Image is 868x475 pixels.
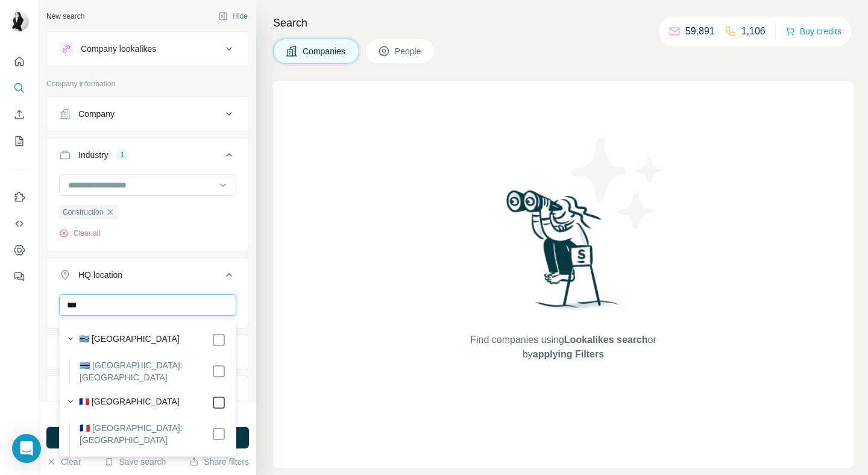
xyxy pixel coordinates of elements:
span: Lookalikes search [564,335,648,345]
p: 1,106 [741,24,766,39]
button: HQ location [47,260,248,294]
button: Industry1 [47,140,248,174]
button: Enrich CSV [10,104,29,125]
img: Surfe Illustration - Woman searching with binoculars [501,187,626,321]
button: Employees (size) [47,379,248,407]
label: 🇧🇼 [GEOGRAPHIC_DATA] [79,333,180,347]
button: My lists [10,130,29,152]
button: Use Surfe on LinkedIn [10,186,29,208]
button: Search [10,77,29,99]
button: Feedback [10,266,29,288]
span: Companies [303,45,347,57]
div: 1 [116,149,130,160]
div: HQ location [78,269,122,281]
button: Hide [210,7,256,25]
div: Industry [78,149,108,161]
button: Company [47,99,248,128]
div: Company lookalikes [81,43,156,55]
button: Buy credits [785,23,841,40]
div: Company [78,108,115,120]
span: Find companies using or by [467,333,659,362]
div: Open Intercom Messenger [12,434,41,463]
label: 🇧🇼 [GEOGRAPHIC_DATA]: [GEOGRAPHIC_DATA] [80,359,212,383]
button: Save search [104,456,166,468]
button: Company lookalikes [47,34,248,63]
span: People [395,45,423,57]
button: Run search [46,427,249,448]
img: Avatar [10,12,29,31]
p: Company information [46,78,249,89]
button: Dashboard [10,239,29,261]
button: Use Surfe API [10,213,29,234]
span: applying Filters [533,349,604,359]
h4: Search [273,14,854,31]
span: Construction [63,207,103,218]
button: Clear all [59,228,100,239]
button: Quick start [10,51,29,72]
button: Annual revenue ($) [47,338,248,366]
button: Share filters [189,456,249,468]
button: Clear [46,456,81,468]
p: 59,891 [685,24,715,39]
div: New search [46,11,84,22]
img: Surfe Illustration - Stars [564,129,672,237]
label: 🇫🇷 [GEOGRAPHIC_DATA]: [GEOGRAPHIC_DATA] [80,422,212,446]
label: 🇫🇷 [GEOGRAPHIC_DATA] [79,395,180,410]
